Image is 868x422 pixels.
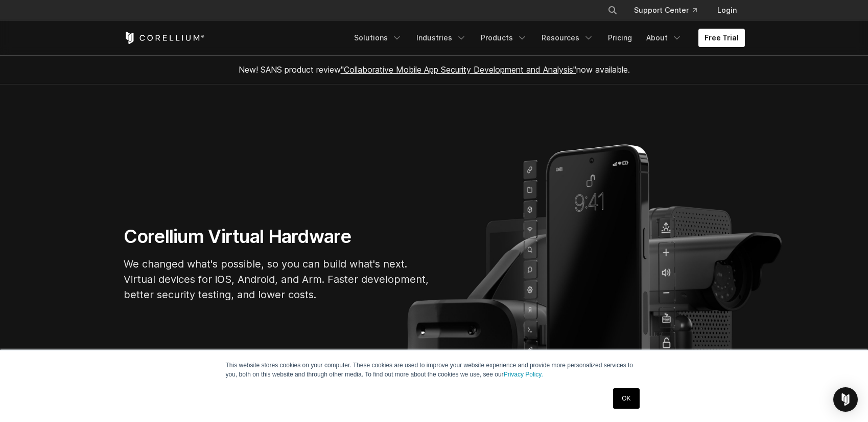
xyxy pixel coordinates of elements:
[626,1,705,19] a: Support Center
[613,388,639,409] a: OK
[475,29,533,47] a: Products
[348,29,745,47] div: Navigation Menu
[124,256,430,302] p: We changed what's possible, so you can build what's next. Virtual devices for iOS, Android, and A...
[124,32,205,44] a: Corellium Home
[226,361,643,379] p: This website stores cookies on your computer. These cookies are used to improve your website expe...
[602,29,638,47] a: Pricing
[504,371,543,378] a: Privacy Policy.
[595,1,745,19] div: Navigation Menu
[239,64,630,75] span: New! SANS product review now available.
[124,225,430,248] h1: Corellium Virtual Hardware
[535,29,600,47] a: Resources
[410,29,473,47] a: Industries
[709,1,745,19] a: Login
[698,29,745,47] a: Free Trial
[348,29,408,47] a: Solutions
[833,387,858,412] div: Open Intercom Messenger
[603,1,622,19] button: Search
[341,64,576,75] a: "Collaborative Mobile App Security Development and Analysis"
[640,29,688,47] a: About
